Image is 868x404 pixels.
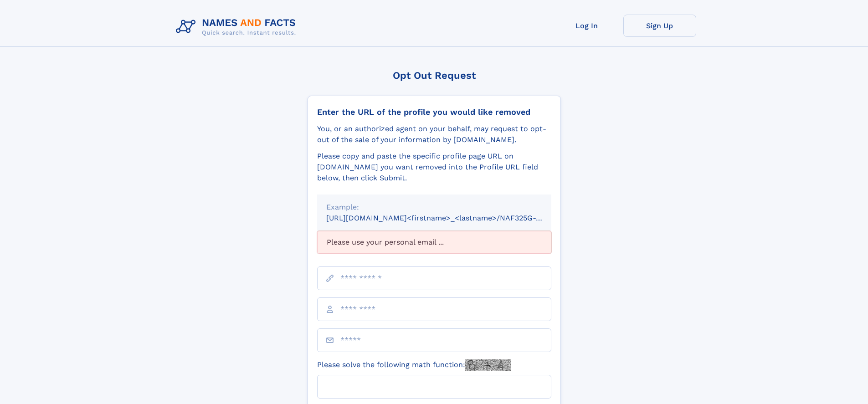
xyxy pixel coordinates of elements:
a: Sign Up [623,15,696,37]
div: Enter the URL of the profile you would like removed [317,107,551,117]
div: Please use your personal email ... [317,231,551,254]
small: [URL][DOMAIN_NAME]<firstname>_<lastname>/NAF325G-xxxxxxxx [326,214,569,222]
img: Logo Names and Facts [172,15,303,39]
label: Please solve the following math function: [317,359,511,371]
div: You, or an authorized agent on your behalf, may request to opt-out of the sale of your informatio... [317,123,551,145]
div: Opt Out Request [308,70,561,81]
a: Log In [550,15,623,37]
div: Example: [326,202,542,213]
div: Please copy and paste the specific profile page URL on [DOMAIN_NAME] you want removed into the Pr... [317,151,551,184]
